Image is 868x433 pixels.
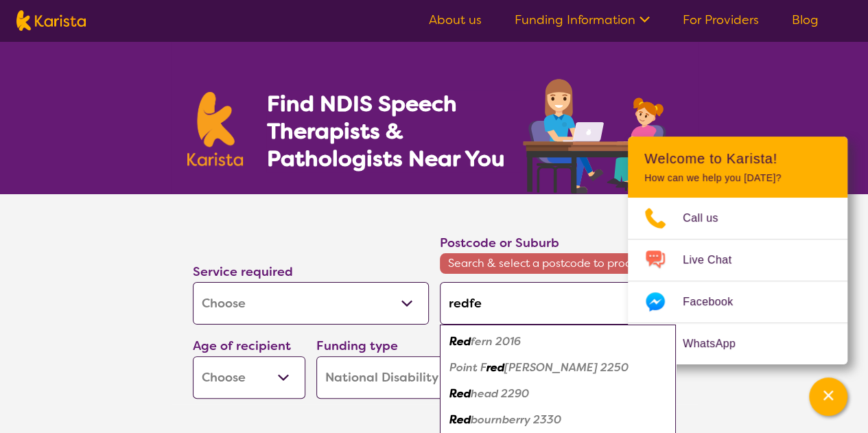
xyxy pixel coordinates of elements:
[16,10,86,31] img: Karista logo
[504,360,629,375] em: [PERSON_NAME] 2250
[809,377,847,416] button: Channel Menu
[644,150,831,167] h2: Welcome to Karista!
[512,74,681,194] img: speech-therapy
[515,12,650,28] a: Funding Information
[683,333,752,354] span: WhatsApp
[683,250,748,270] span: Live Chat
[644,172,831,184] p: How can we help you [DATE]?
[447,355,669,381] div: Point Frederick 2250
[440,235,559,251] label: Postcode or Suburb
[440,253,676,274] span: Search & select a postcode to proceed
[193,264,293,280] label: Service required
[792,12,819,28] a: Blog
[486,360,504,375] em: red
[449,386,471,401] em: Red
[471,412,561,427] em: bournberry 2330
[447,381,669,407] div: Redhead 2290
[449,412,471,427] em: Red
[266,90,520,172] h1: Find NDIS Speech Therapists & Pathologists Near You
[628,323,847,364] a: Web link opens in a new tab.
[447,329,669,355] div: Redfern 2016
[628,137,847,364] div: Channel Menu
[449,360,486,375] em: Point F
[449,334,471,349] em: Red
[429,12,482,28] a: About us
[447,407,669,433] div: Redbournberry 2330
[440,282,676,325] input: Type
[628,198,847,364] ul: Choose channel
[683,12,759,28] a: For Providers
[187,92,244,166] img: Karista logo
[471,334,521,349] em: fern 2016
[471,386,529,401] em: head 2290
[193,338,291,354] label: Age of recipient
[683,292,749,312] span: Facebook
[316,338,398,354] label: Funding type
[683,208,735,229] span: Call us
